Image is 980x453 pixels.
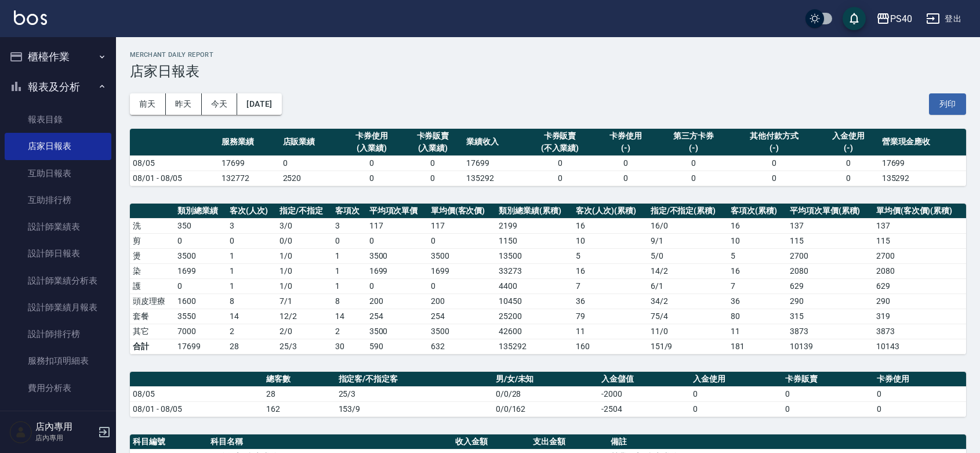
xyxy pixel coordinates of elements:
td: 7000 [175,324,227,339]
td: 0 [818,155,879,171]
td: 132772 [219,171,280,186]
td: 350 [175,218,227,233]
th: 總客數 [263,372,336,387]
td: 1699 [366,263,428,278]
td: 2 [332,324,366,339]
td: 0 [690,401,782,416]
td: 2700 [873,248,966,263]
td: 0 [874,386,966,401]
td: 14 [332,309,366,324]
td: 3873 [787,324,873,339]
th: 科目編號 [130,434,208,450]
div: (入業績) [344,142,400,154]
td: 0 [402,171,464,186]
td: 1 / 0 [277,263,332,278]
td: 11 [728,324,787,339]
th: 店販業績 [280,129,342,156]
div: 卡券販賣 [528,130,592,142]
td: 34 / 2 [648,293,728,309]
td: 135292 [463,171,525,186]
div: (-) [734,142,815,154]
td: 0 [782,386,874,401]
td: 0 [428,233,496,248]
td: 319 [873,309,966,324]
td: 13500 [496,248,573,263]
th: 指定客/不指定客 [336,372,493,387]
td: 9 / 1 [648,233,728,248]
td: 5 / 0 [648,248,728,263]
td: 17699 [175,339,227,354]
th: 單均價(客次價)(累積) [873,204,966,219]
td: -2504 [598,401,690,416]
td: 7 / 1 [277,293,332,309]
td: 0 [366,233,428,248]
td: 剪 [130,233,175,248]
td: 1 [332,278,366,293]
td: 137 [873,218,966,233]
td: 頭皮理療 [130,293,175,309]
td: 36 [728,293,787,309]
h2: Merchant Daily Report [130,51,966,59]
td: 30 [332,339,366,354]
td: 0 [656,155,731,171]
img: Person [9,421,32,444]
td: 254 [366,309,428,324]
td: 115 [873,233,966,248]
td: 115 [787,233,873,248]
a: 報表目錄 [5,106,111,133]
td: 08/05 [130,155,219,171]
th: 科目名稱 [208,434,452,450]
td: 08/01 - 08/05 [130,171,219,186]
td: 632 [428,339,496,354]
td: 75 / 4 [648,309,728,324]
th: 入金儲值 [598,372,690,387]
td: 16 [573,263,648,278]
td: 153/9 [336,401,493,416]
td: 28 [263,386,336,401]
td: 254 [428,309,496,324]
td: 17699 [463,155,525,171]
div: (不入業績) [528,142,592,154]
button: 前天 [130,93,166,115]
div: 卡券使用 [598,130,654,142]
th: 營業現金應收 [879,129,966,156]
td: 1699 [175,263,227,278]
td: 0 [175,278,227,293]
td: 1 [227,248,277,263]
td: 36 [573,293,648,309]
a: 設計師業績月報表 [5,294,111,321]
button: 客戶管理 [5,406,111,436]
td: 0 [402,155,464,171]
th: 指定/不指定 [277,204,332,219]
td: 0 [782,401,874,416]
a: 設計師業績表 [5,213,111,240]
td: 3550 [175,309,227,324]
th: 卡券販賣 [782,372,874,387]
td: 7 [573,278,648,293]
button: 櫃檯作業 [5,42,111,72]
td: 3500 [428,248,496,263]
td: 10 [728,233,787,248]
td: 25200 [496,309,573,324]
td: 08/05 [130,386,263,401]
td: 25/3 [336,386,493,401]
td: 1699 [428,263,496,278]
th: 服務業績 [219,129,280,156]
td: 17699 [219,155,280,171]
td: 其它 [130,324,175,339]
div: (-) [598,142,654,154]
button: [DATE] [237,93,281,115]
td: 0 [818,171,879,186]
td: 315 [787,309,873,324]
th: 客次(人次)(累積) [573,204,648,219]
td: 0 / 0 [277,233,332,248]
td: 0 [595,155,656,171]
td: 629 [873,278,966,293]
div: 其他付款方式 [734,130,815,142]
div: 卡券使用 [344,130,400,142]
td: 0 [731,155,818,171]
td: 16 / 0 [648,218,728,233]
td: 290 [787,293,873,309]
td: -2000 [598,386,690,401]
td: 0 [656,171,731,186]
